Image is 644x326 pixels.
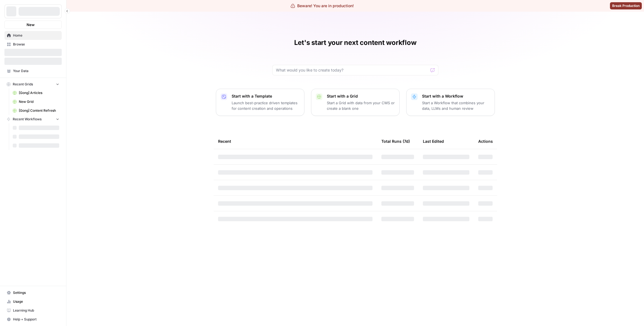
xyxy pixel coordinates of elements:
[4,297,62,306] a: Usage
[612,3,640,8] span: Break Production
[291,3,354,9] div: Beware! You are in production!
[4,31,62,40] a: Home
[13,117,42,122] span: Recent Workflows
[422,100,490,111] p: Start a Workflow that combines your data, LLMs and human review
[4,40,62,49] a: Browse
[13,290,59,295] span: Settings
[478,134,493,149] div: Actions
[232,93,300,99] p: Start with a Template
[4,306,62,315] a: Learning Hub
[4,21,62,29] button: New
[327,93,395,99] p: Start with a Grid
[4,67,62,75] a: Your Data
[327,100,395,111] p: Start a Grid with data from your CMS or create a blank one
[10,88,62,97] a: [Gong] Articles
[13,33,59,38] span: Home
[19,99,59,104] span: New Grid
[13,68,59,73] span: Your Data
[13,299,59,304] span: Usage
[13,317,59,322] span: Help + Support
[19,108,59,113] span: [Gong] Content Refresh
[10,97,62,106] a: New Grid
[4,115,62,123] button: Recent Workflows
[610,2,642,9] button: Break Production
[10,106,62,115] a: [Gong] Content Refresh
[13,82,33,87] span: Recent Grids
[311,89,400,116] button: Start with a GridStart a Grid with data from your CMS or create a blank one
[294,38,417,47] h1: Let's start your next content workflow
[232,100,300,111] p: Launch best-practice driven templates for content creation and operations
[406,89,495,116] button: Start with a WorkflowStart a Workflow that combines your data, LLMs and human review
[19,90,59,95] span: [Gong] Articles
[422,93,490,99] p: Start with a Workflow
[218,134,373,149] div: Recent
[4,288,62,297] a: Settings
[423,134,444,149] div: Last Edited
[4,315,62,324] button: Help + Support
[13,42,59,47] span: Browse
[276,67,428,73] input: What would you like to create today?
[4,80,62,88] button: Recent Grids
[13,308,59,313] span: Learning Hub
[381,134,410,149] div: Total Runs (7d)
[216,89,304,116] button: Start with a TemplateLaunch best-practice driven templates for content creation and operations
[27,22,35,27] span: New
